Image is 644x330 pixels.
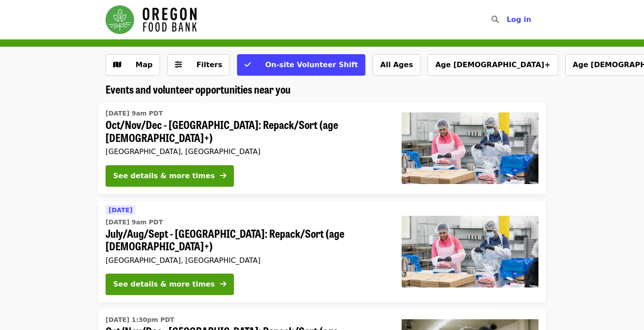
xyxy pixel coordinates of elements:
i: map icon [113,60,121,69]
button: On-site Volunteer Shift [237,54,365,76]
button: Log in [500,11,538,29]
span: On-site Volunteer Shift [265,60,358,69]
i: arrow-right icon [220,171,226,180]
span: Events and volunteer opportunities near you [106,81,291,97]
button: Filters (0 selected) [167,54,230,76]
a: See details for "July/Aug/Sept - Beaverton: Repack/Sort (age 10+)" [98,201,546,303]
button: See details & more times [106,165,234,187]
a: See details for "Oct/Nov/Dec - Beaverton: Repack/Sort (age 10+)" [98,103,546,194]
span: Oct/Nov/Dec - [GEOGRAPHIC_DATA]: Repack/Sort (age [DEMOGRAPHIC_DATA]+) [106,118,387,144]
div: [GEOGRAPHIC_DATA], [GEOGRAPHIC_DATA] [106,147,387,156]
img: Oregon Food Bank - Home [106,5,197,34]
div: [GEOGRAPHIC_DATA], [GEOGRAPHIC_DATA] [106,256,387,265]
span: Map [136,60,153,69]
i: sliders-h icon [175,60,182,69]
span: Filters [196,60,222,69]
time: [DATE] 9am PDT [106,218,163,227]
div: See details & more times [113,171,215,181]
img: Oct/Nov/Dec - Beaverton: Repack/Sort (age 10+) organized by Oregon Food Bank [402,112,538,184]
button: Age [DEMOGRAPHIC_DATA]+ [428,54,558,76]
i: arrow-right icon [220,280,226,288]
div: See details & more times [113,279,215,290]
input: Search [504,9,511,30]
span: [DATE] [109,206,132,214]
button: See details & more times [106,274,234,295]
button: All Ages [373,54,420,76]
time: [DATE] 1:30pm PDT [106,315,174,325]
button: Show map view [106,54,160,76]
i: check icon [245,60,251,69]
img: July/Aug/Sept - Beaverton: Repack/Sort (age 10+) organized by Oregon Food Bank [402,216,538,287]
i: search icon [491,15,499,24]
span: July/Aug/Sept - [GEOGRAPHIC_DATA]: Repack/Sort (age [DEMOGRAPHIC_DATA]+) [106,227,387,253]
time: [DATE] 9am PDT [106,109,163,118]
span: Log in [507,15,531,24]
